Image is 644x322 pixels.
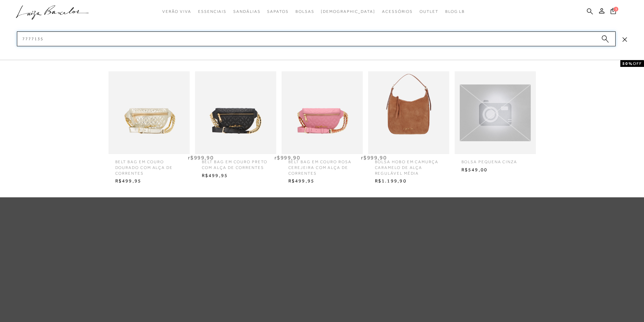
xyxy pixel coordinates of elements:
[445,9,465,14] span: BLOG LB
[198,9,226,14] span: Essenciais
[110,154,188,176] span: BELT BAG EM COURO DOURADO COM ALÇA DE CORRENTES
[233,9,260,14] span: Sandálias
[17,31,616,46] input: Buscar.
[366,71,451,186] a: BOLSA HOBO EM CAMURÇA CARAMELO DE ALÇA REGULÁVEL MÉDIA BOLSA HOBO EM CAMURÇA CARAMELO DE ALÇA REG...
[295,9,314,14] span: Bolsas
[456,154,534,165] span: bolsa pequena cinza
[445,5,465,18] a: BLOG LB
[283,176,361,186] span: R$499,95
[456,165,534,175] span: R$549,00
[370,154,448,176] span: BOLSA HOBO EM CAMURÇA CARAMELO DE ALÇA REGULÁVEL MÉDIA
[267,5,288,18] a: categoryNavScreenReaderText
[622,61,633,66] strong: 50%
[420,9,438,14] span: Outlet
[280,71,364,186] a: BELT BAG EM COURO ROSA CEREJEIRA COM ALÇA DE CORRENTES 50%OFF BELT BAG EM COURO ROSA CEREJEIRA CO...
[197,154,275,171] span: BELT BAG EM COURO PRETO COM ALÇA DE CORRENTES
[609,7,618,17] button: 1
[267,9,288,14] span: Sapatos
[321,5,375,18] a: noSubCategoriesText
[382,5,413,18] a: categoryNavScreenReaderText
[197,171,275,181] span: R$499,95
[198,5,226,18] a: categoryNavScreenReaderText
[195,59,276,166] img: BELT BAG EM COURO PRETO COM ALÇA DE CORRENTES
[368,59,449,166] img: BOLSA HOBO EM CAMURÇA CARAMELO DE ALÇA REGULÁVEL MÉDIA
[455,84,536,141] img: bolsa pequena cinza
[321,9,375,14] span: [DEMOGRAPHIC_DATA]
[370,176,448,186] span: R$1.199,90
[110,176,188,186] span: R$499,95
[614,7,618,11] span: 1
[382,9,413,14] span: Acessórios
[633,61,642,66] span: OFF
[453,71,538,175] a: bolsa pequena cinza bolsa pequena cinza R$549,00
[107,71,191,186] a: BELT BAG EM COURO DOURADO COM ALÇA DE CORRENTES 50%OFF BELT BAG EM COURO DOURADO COM ALÇA DE CORR...
[162,5,191,18] a: categoryNavScreenReaderText
[283,154,361,176] span: BELT BAG EM COURO ROSA CEREJEIRA COM ALÇA DE CORRENTES
[295,5,314,18] a: categoryNavScreenReaderText
[282,59,363,166] img: BELT BAG EM COURO ROSA CEREJEIRA COM ALÇA DE CORRENTES
[193,71,278,180] a: BELT BAG EM COURO PRETO COM ALÇA DE CORRENTES 50%OFF BELT BAG EM COURO PRETO COM ALÇA DE CORRENTE...
[109,59,190,166] img: BELT BAG EM COURO DOURADO COM ALÇA DE CORRENTES
[420,5,438,18] a: categoryNavScreenReaderText
[233,5,260,18] a: categoryNavScreenReaderText
[162,9,191,14] span: Verão Viva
